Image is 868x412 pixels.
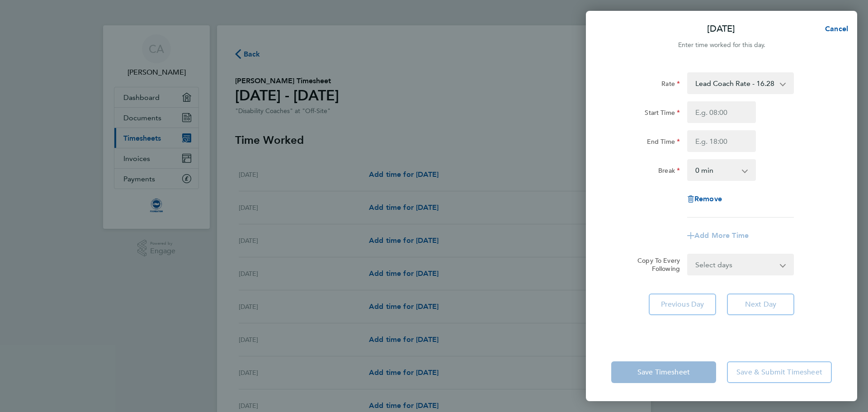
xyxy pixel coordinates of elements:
label: Rate [661,80,680,90]
label: End Time [647,137,680,148]
label: Break [658,166,680,177]
button: Cancel [811,20,857,38]
span: Cancel [822,24,848,33]
label: Start Time [645,109,680,119]
input: E.g. 18:00 [687,130,756,152]
div: Enter time worked for this day. [586,40,857,51]
button: Remove [687,195,722,203]
span: Remove [694,194,722,203]
label: Copy To Every Following [630,256,680,273]
input: E.g. 08:00 [687,101,756,123]
p: [DATE] [707,23,735,35]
